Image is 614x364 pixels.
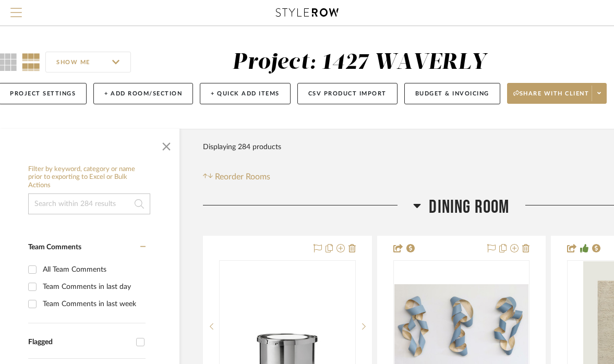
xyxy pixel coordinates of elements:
[429,196,509,219] span: Dining Room
[215,171,270,183] span: Reorder Rooms
[28,193,150,214] input: Search within 284 results
[297,83,398,104] button: CSV Product Import
[156,134,177,155] button: Close
[43,278,143,295] div: Team Comments in last day
[43,296,143,312] div: Team Comments in last week
[404,83,500,104] button: Budget & Invoicing
[507,83,607,104] button: Share with client
[232,52,486,74] div: Project: 1427 WAVERLY
[93,83,193,104] button: + Add Room/Section
[203,171,270,183] button: Reorder Rooms
[28,338,131,347] div: Flagged
[28,165,150,190] h6: Filter by keyword, category or name prior to exporting to Excel or Bulk Actions
[28,244,81,251] span: Team Comments
[203,137,281,157] div: Displaying 284 products
[200,83,291,104] button: + Quick Add Items
[43,261,143,278] div: All Team Comments
[513,90,589,105] span: Share with client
